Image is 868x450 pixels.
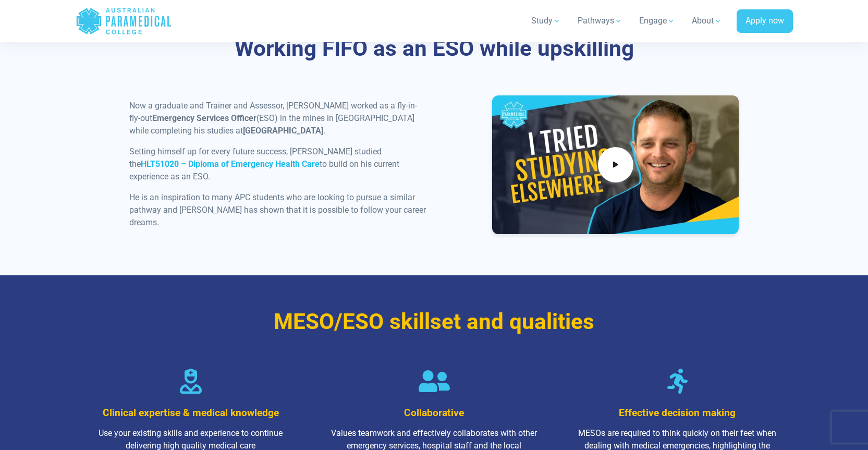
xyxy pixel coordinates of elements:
[525,6,567,35] a: Study
[103,407,279,419] span: Clinical expertise & medical knowledge
[129,309,739,335] h3: MESO/ESO skillset and qualities
[152,113,256,123] strong: Emergency Services Officer
[571,6,629,35] a: Pathways
[141,159,320,169] a: HLT51020 – Diploma of Emergency Health Care
[129,100,428,137] p: Now a graduate and Trainer and Assessor, [PERSON_NAME] worked as a fly-in-fly-out (ESO) in the mi...
[243,126,323,136] strong: [GEOGRAPHIC_DATA]
[129,191,428,229] p: He is an inspiration to many APC students who are looking to pursue a similar pathway and [PERSON...
[129,145,428,183] p: Setting himself up for every future success, [PERSON_NAME] studied the to build on his current ex...
[633,6,681,35] a: Engage
[737,9,793,33] a: Apply now
[686,6,728,35] a: About
[76,4,172,38] a: Australian Paramedical College
[129,35,739,62] h3: Working FIFO as an ESO while upskilling
[619,407,736,419] span: Effective decision making
[404,407,464,419] span: Collaborative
